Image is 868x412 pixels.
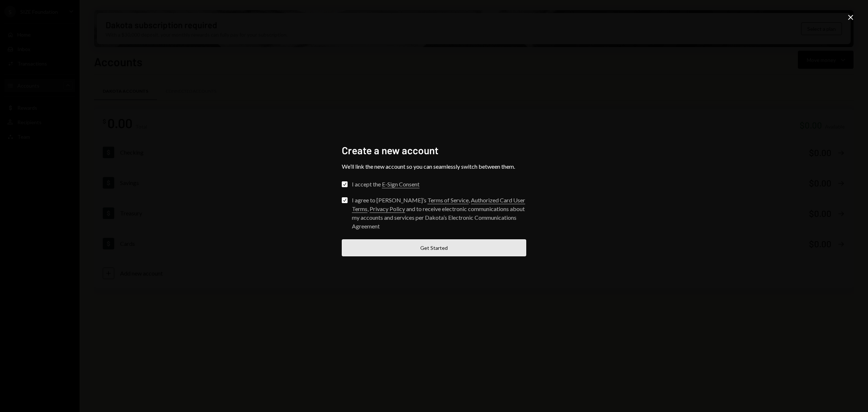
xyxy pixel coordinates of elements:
[342,197,348,203] button: I agree to [PERSON_NAME]’s Terms of Service, Authorized Card User Terms, Privacy Policy and to re...
[342,143,526,157] h2: Create a new account
[342,163,526,170] div: We’ll link the new account so you can seamlessly switch between them.
[382,181,420,188] a: E-Sign Consent
[352,180,420,189] div: I accept the
[342,181,348,187] button: I accept the E-Sign Consent
[427,197,469,204] a: Terms of Service
[370,205,405,213] a: Privacy Policy
[352,196,526,231] div: I agree to [PERSON_NAME]’s , , and to receive electronic communications about my accounts and ser...
[342,239,526,256] button: Get Started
